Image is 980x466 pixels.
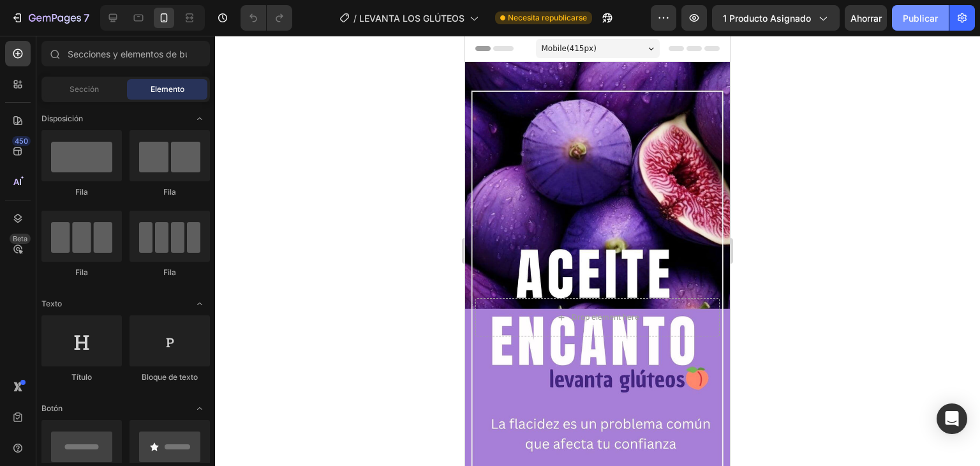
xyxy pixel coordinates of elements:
[163,187,176,197] font: Fila
[5,5,95,31] button: 7
[75,267,88,277] font: Fila
[845,5,887,31] button: Ahorrar
[84,11,89,24] font: 7
[359,13,464,24] font: LEVANTA LOS GLÚTEOS
[508,13,587,22] font: Necesita republicarse
[937,403,967,434] div: Abrir Intercom Messenger
[71,372,92,382] font: Título
[41,299,62,308] font: Texto
[892,5,949,31] button: Publicar
[15,137,28,146] font: 450
[142,372,198,382] font: Bloque de texto
[903,13,938,24] font: Publicar
[41,114,83,123] font: Disposición
[723,13,811,24] font: 1 producto asignado
[151,84,184,94] font: Elemento
[41,403,63,413] font: Botón
[241,5,292,31] div: Deshacer/Rehacer
[75,187,88,197] font: Fila
[41,41,210,66] input: Secciones y elementos de búsqueda
[163,267,176,277] font: Fila
[353,13,357,24] font: /
[189,294,210,314] span: Abrir con palanca
[850,13,882,24] font: Ahorrar
[465,36,730,466] iframe: Área de diseño
[13,234,27,243] font: Beta
[189,398,210,419] span: Abrir con palanca
[189,109,210,129] span: Abrir con palanca
[712,5,840,31] button: 1 producto asignado
[70,84,99,94] font: Sección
